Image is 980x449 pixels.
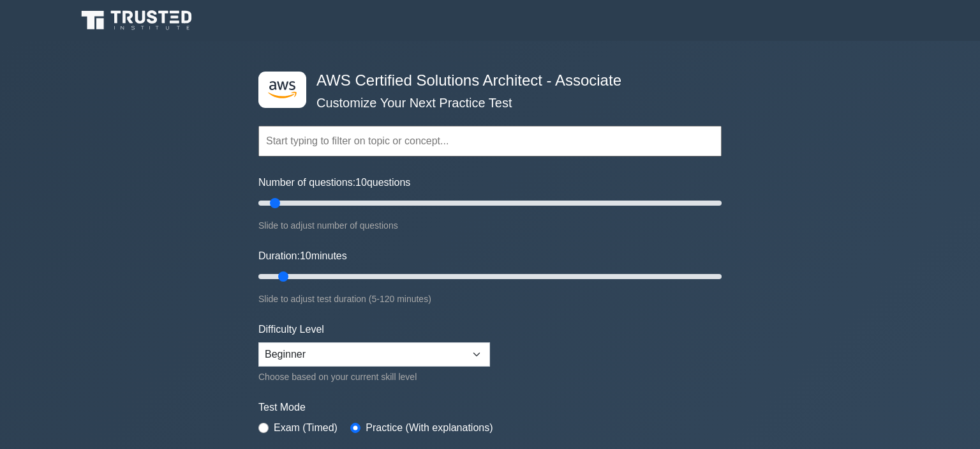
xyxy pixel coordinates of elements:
label: Test Mode [258,400,722,415]
label: Number of questions: questions [258,175,410,190]
label: Practice (With explanations) [366,420,493,436]
div: Slide to adjust test duration (5-120 minutes) [258,291,722,307]
h4: AWS Certified Solutions Architect - Associate [311,72,659,90]
span: 10 [300,250,311,261]
label: Exam (Timed) [274,420,338,436]
div: Slide to adjust number of questions [258,218,722,233]
label: Duration: minutes [258,248,347,264]
span: 10 [355,177,367,188]
label: Difficulty Level [258,322,324,337]
input: Start typing to filter on topic or concept... [258,126,722,156]
div: Choose based on your current skill level [258,369,490,384]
